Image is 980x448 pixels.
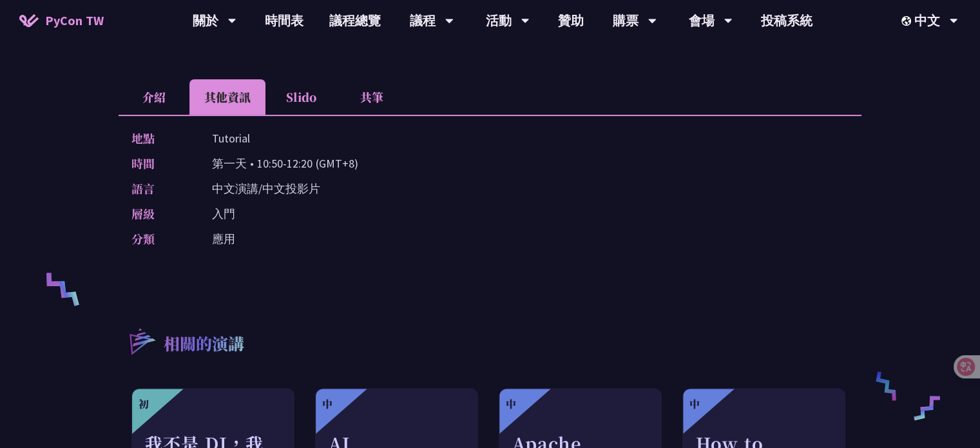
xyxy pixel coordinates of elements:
[131,154,186,173] p: 時間
[45,11,104,30] span: PyCon TW
[110,309,173,372] img: r3.8d01567.svg
[164,332,244,358] p: 相關的演講
[212,179,320,198] p: 中文演講/中文投影片
[336,79,407,115] li: 共筆
[131,179,186,198] p: 語言
[322,396,332,412] div: 中
[212,204,235,223] p: 入門
[131,204,186,223] p: 層級
[212,229,235,248] p: 應用
[212,129,250,148] p: Tutorial
[189,79,265,115] li: 其他資訊
[19,14,39,27] img: Home icon of PyCon TW 2025
[6,5,117,37] a: PyCon TW
[901,16,914,26] img: Locale Icon
[131,229,186,248] p: 分類
[119,79,189,115] li: 介紹
[139,396,149,412] div: 初
[506,396,516,412] div: 中
[212,154,358,173] p: 第一天 • 10:50-12:20 (GMT+8)
[265,79,336,115] li: Slido
[131,129,186,148] p: 地點
[689,396,700,412] div: 中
